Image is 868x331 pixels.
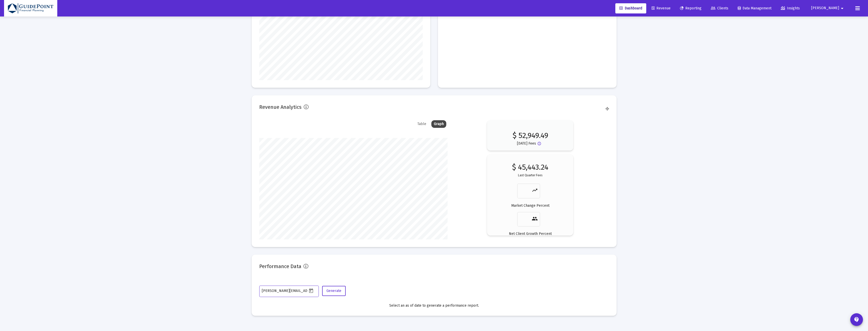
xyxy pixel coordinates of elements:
[854,317,860,323] mat-icon: contact_support
[512,128,548,138] p: $ 52,949.49
[326,289,341,293] span: Generate
[777,3,804,13] a: Insights
[431,120,446,128] div: Graph
[652,6,671,10] span: Revenue
[8,3,53,13] img: Dashboard
[615,3,646,13] a: Dashboard
[517,141,536,146] p: [DATE] Fees
[259,103,302,111] h2: Revenue Analytics
[518,173,543,178] p: Last Quarter Fees
[532,187,538,193] mat-icon: trending_up
[680,6,701,10] span: Reporting
[262,289,307,293] input: Select a Date
[509,231,552,236] p: Net Client Growth Percent
[619,6,642,10] span: Dashboard
[259,262,301,270] h2: Performance Data
[781,6,800,10] span: Insights
[648,3,675,13] a: Revenue
[511,203,549,208] p: Market Change Percent
[676,3,706,13] a: Reporting
[738,6,771,10] span: Data Management
[707,3,732,13] a: Clients
[532,216,538,222] mat-icon: people
[259,303,609,308] div: Select an as of date to generate a performance report.
[537,142,543,148] mat-icon: Button that displays a tooltip when focused or hovered over
[711,6,728,10] span: Clients
[322,286,346,296] button: Generate
[307,287,315,294] button: Open calendar
[512,165,548,170] p: $ 45,443.24
[805,3,851,13] button: [PERSON_NAME]
[415,120,429,128] div: Table
[811,6,839,10] span: [PERSON_NAME]
[734,3,775,13] a: Data Management
[839,3,845,13] mat-icon: arrow_drop_down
